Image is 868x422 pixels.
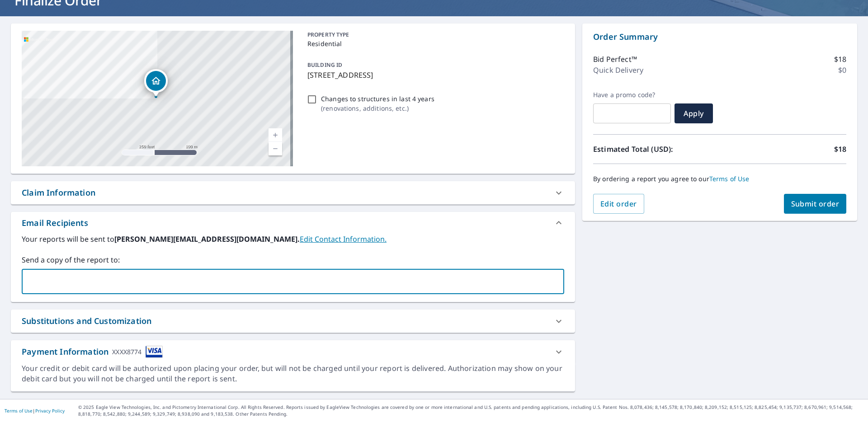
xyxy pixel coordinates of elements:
span: Apply [682,108,706,118]
p: ( renovations, additions, etc. ) [321,103,434,113]
a: Terms of Use [5,408,33,414]
label: Have a promo code? [593,91,671,99]
p: Bid Perfect™ [593,54,637,65]
span: Submit order [791,199,840,209]
div: XXXX8774 [112,346,142,358]
div: Email Recipients [22,217,88,229]
a: Current Level 17, Zoom In [269,128,282,142]
div: Claim Information [22,187,95,199]
a: EditContactInfo [300,234,387,244]
p: $18 [834,54,846,65]
p: By ordering a report you agree to our [593,175,846,183]
span: Edit order [600,199,637,209]
p: $0 [838,65,846,75]
p: Residential [307,39,561,48]
button: Apply [675,103,713,123]
div: Payment Information [22,346,163,358]
a: Current Level 17, Zoom Out [269,142,282,155]
div: Email Recipients [11,212,575,234]
div: Your credit or debit card will be authorized upon placing your order, but will not be charged unt... [22,363,564,384]
p: | [5,408,65,413]
b: [PERSON_NAME][EMAIL_ADDRESS][DOMAIN_NAME]. [114,234,300,244]
label: Send a copy of the report to: [22,254,564,265]
a: Privacy Policy [35,408,65,414]
button: Edit order [593,194,644,214]
img: cardImage [146,346,163,358]
p: Changes to structures in last 4 years [321,94,434,103]
div: Dropped pin, building 1, Residential property, 927 W 37th St Hialeah, FL 33012 [144,69,168,97]
p: [STREET_ADDRESS] [307,70,561,80]
a: Terms of Use [709,174,750,183]
p: Estimated Total (USD): [593,144,720,155]
p: $18 [834,144,846,155]
p: Order Summary [593,31,846,43]
div: Payment InformationXXXX8774cardImage [11,340,575,363]
div: Substitutions and Customization [22,315,151,327]
p: Quick Delivery [593,65,643,75]
label: Your reports will be sent to [22,234,564,244]
div: Claim Information [11,181,575,204]
div: Substitutions and Customization [11,309,575,333]
p: BUILDING ID [307,61,342,69]
button: Submit order [784,194,847,214]
p: © 2025 Eagle View Technologies, Inc. and Pictometry International Corp. All Rights Reserved. Repo... [78,404,863,417]
p: PROPERTY TYPE [307,31,561,39]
